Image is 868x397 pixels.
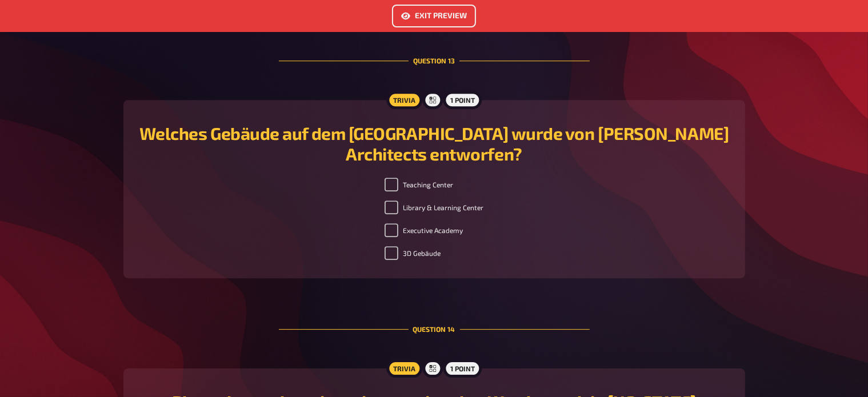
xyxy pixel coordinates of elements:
[279,28,590,93] div: Question 13
[386,91,422,109] div: Trivia
[443,91,482,109] div: 1 point
[385,246,441,260] label: 3D Gebäude
[392,5,476,27] button: Exit Preview
[385,200,483,214] label: Library & Learning Center
[443,359,482,378] div: 1 point
[279,296,590,362] div: Question 14
[137,123,731,164] h2: Welches Gebäude auf dem [GEOGRAPHIC_DATA] wurde von [PERSON_NAME] Architects entworfen?
[385,178,453,191] label: Teaching Center
[385,223,463,237] label: Executive Academy
[386,359,422,378] div: Trivia
[392,12,476,22] a: Exit Preview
